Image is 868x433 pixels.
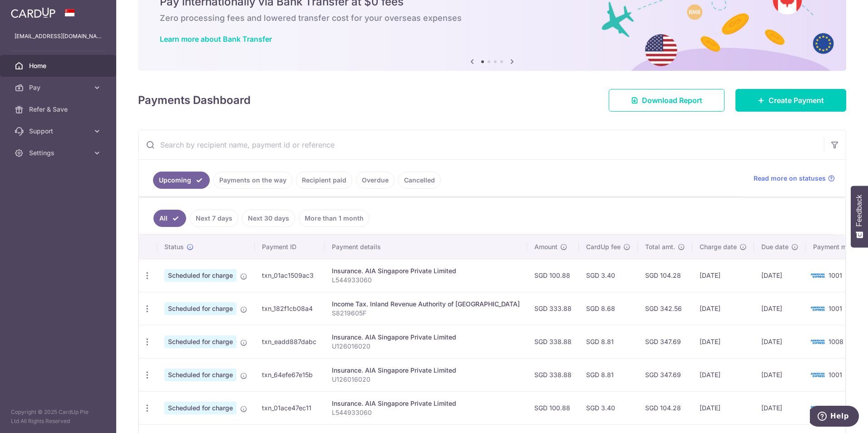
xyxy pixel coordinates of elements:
[29,105,89,114] span: Refer & Save
[809,303,827,314] img: Bank Card
[638,391,692,424] td: SGD 104.28
[255,325,325,358] td: txn_eadd887dabc
[829,338,843,345] span: 1008
[325,235,527,259] th: Payment details
[638,292,692,325] td: SGD 342.56
[638,259,692,292] td: SGD 104.28
[332,375,520,384] p: U126016020
[692,391,754,424] td: [DATE]
[164,242,184,251] span: Status
[255,292,325,325] td: txn_182f1cb08a4
[29,127,89,136] span: Support
[153,210,186,227] a: All
[829,271,842,279] span: 1001
[242,210,295,227] a: Next 30 days
[398,172,441,189] a: Cancelled
[164,402,237,414] span: Scheduled for charge
[255,235,325,259] th: Payment ID
[164,269,237,282] span: Scheduled for charge
[190,210,238,227] a: Next 7 days
[579,391,638,424] td: SGD 3.40
[754,174,826,183] span: Read more on statuses
[579,292,638,325] td: SGD 8.68
[700,242,737,251] span: Charge date
[213,172,292,189] a: Payments on the way
[638,325,692,358] td: SGD 347.69
[829,371,842,379] span: 1001
[851,186,868,247] button: Feedback - Show survey
[829,404,842,412] span: 1001
[692,325,754,358] td: [DATE]
[579,259,638,292] td: SGD 3.40
[735,89,846,112] a: Create Payment
[609,89,725,112] a: Download Report
[332,309,520,318] p: S8219605F
[332,300,520,309] div: Income Tax. Inland Revenue Authority of [GEOGRAPHIC_DATA]
[692,292,754,325] td: [DATE]
[579,325,638,358] td: SGD 8.81
[332,333,520,342] div: Insurance. AIA Singapore Private Limited
[829,305,842,312] span: 1001
[754,174,835,183] a: Read more on statuses
[255,358,325,391] td: txn_64efe67e15b
[527,391,579,424] td: SGD 100.88
[332,366,520,375] div: Insurance. AIA Singapore Private Limited
[160,34,272,44] a: Learn more about Bank Transfer
[29,148,89,157] span: Settings
[586,242,621,251] span: CardUp fee
[809,403,827,413] img: Bank Card
[138,92,251,108] h4: Payments Dashboard
[15,32,102,41] p: [EMAIL_ADDRESS][DOMAIN_NAME]
[160,13,824,24] h6: Zero processing fees and lowered transfer cost for your overseas expenses
[645,242,675,251] span: Total amt.
[332,408,520,417] p: L544933060
[153,172,210,189] a: Upcoming
[138,130,824,159] input: Search by recipient name, payment id or reference
[164,369,237,381] span: Scheduled for charge
[29,61,89,70] span: Home
[332,342,520,351] p: U126016020
[527,292,579,325] td: SGD 333.88
[754,358,806,391] td: [DATE]
[761,242,789,251] span: Due date
[255,391,325,424] td: txn_01ace47ec11
[809,270,827,281] img: Bank Card
[638,358,692,391] td: SGD 347.69
[809,369,827,380] img: Bank Card
[164,335,237,348] span: Scheduled for charge
[754,292,806,325] td: [DATE]
[692,358,754,391] td: [DATE]
[332,266,520,276] div: Insurance. AIA Singapore Private Limited
[299,210,370,227] a: More than 1 month
[769,95,824,106] span: Create Payment
[332,399,520,408] div: Insurance. AIA Singapore Private Limited
[692,259,754,292] td: [DATE]
[11,7,55,18] img: CardUp
[255,259,325,292] td: txn_01ac1509ac3
[754,391,806,424] td: [DATE]
[534,242,557,251] span: Amount
[332,276,520,285] p: L544933060
[527,259,579,292] td: SGD 100.88
[527,358,579,391] td: SGD 338.88
[754,259,806,292] td: [DATE]
[754,325,806,358] td: [DATE]
[642,95,702,106] span: Download Report
[164,302,237,315] span: Scheduled for charge
[579,358,638,391] td: SGD 8.81
[809,336,827,347] img: Bank Card
[527,325,579,358] td: SGD 338.88
[29,83,89,92] span: Pay
[296,172,352,189] a: Recipient paid
[810,406,859,428] iframe: Opens a widget where you can find more information
[356,172,395,189] a: Overdue
[855,195,863,226] span: Feedback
